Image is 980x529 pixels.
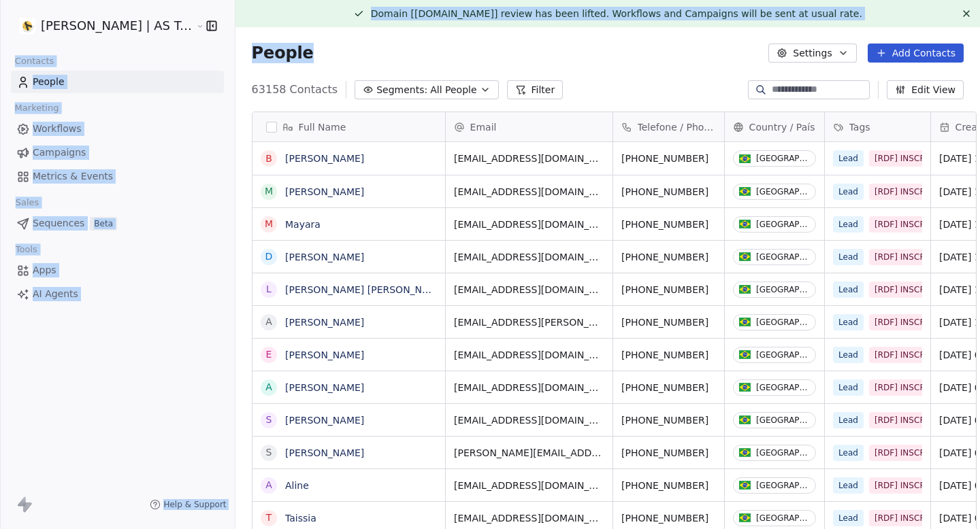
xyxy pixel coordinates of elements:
[285,447,364,458] a: [PERSON_NAME]
[285,480,309,491] a: Aline
[869,412,958,428] span: [RDF] INSCRITAS GERAL
[621,250,716,264] span: [PHONE_NUMBER]
[285,317,364,328] a: [PERSON_NAME]
[825,112,930,141] div: Tags
[756,187,810,197] div: [GEOGRAPHIC_DATA]
[265,250,272,264] div: D
[299,120,346,134] span: Full Name
[833,314,864,330] span: Lead
[756,448,810,458] div: [GEOGRAPHIC_DATA]
[756,252,810,262] div: [GEOGRAPHIC_DATA]
[252,82,338,98] span: 63158 Contacts
[11,165,224,188] a: Metrics & Events
[10,239,43,260] span: Tools
[869,281,958,298] span: [RDF] INSCRITAS GERAL
[833,379,864,396] span: Lead
[252,112,445,141] div: Full Name
[285,415,364,426] a: [PERSON_NAME]
[869,184,958,200] span: [RDF] INSCRITAS GERAL
[621,511,716,525] span: [PHONE_NUMBER]
[265,347,272,362] div: E
[869,249,958,265] span: [RDF] INSCRITAS GERAL
[33,169,113,184] span: Metrics & Events
[507,80,563,99] button: Filter
[756,481,810,490] div: [GEOGRAPHIC_DATA]
[756,383,810,392] div: [GEOGRAPHIC_DATA]
[285,186,364,197] a: [PERSON_NAME]
[285,382,364,393] a: [PERSON_NAME]
[265,217,273,231] div: M
[10,192,45,213] span: Sales
[833,281,864,298] span: Lead
[756,220,810,229] div: [GEOGRAPHIC_DATA]
[849,120,870,134] span: Tags
[454,315,604,329] span: [EMAIL_ADDRESS][PERSON_NAME][DOMAIN_NAME]
[621,283,716,296] span: [PHONE_NUMBER]
[749,120,815,134] span: Country / País
[756,318,810,327] div: [GEOGRAPHIC_DATA]
[16,14,186,37] button: [PERSON_NAME] | AS Treinamentos
[621,446,716,460] span: [PHONE_NUMBER]
[869,314,958,330] span: [RDF] INSCRITAS GERAL
[285,284,446,295] a: [PERSON_NAME] [PERSON_NAME]
[11,283,224,305] a: AI Agents
[150,499,226,510] a: Help & Support
[285,252,364,262] a: [PERSON_NAME]
[470,120,497,134] span: Email
[621,381,716,394] span: [PHONE_NUMBER]
[430,83,476,97] span: All People
[768,44,856,63] button: Settings
[33,216,84,231] span: Sequences
[869,216,958,233] span: [RDF] INSCRITAS GERAL
[376,83,427,97] span: Segments:
[33,146,86,160] span: Campaigns
[9,98,65,118] span: Marketing
[11,212,224,235] a: SequencesBeta
[19,18,35,34] img: Logo%202022%20quad.jpg
[90,217,117,231] span: Beta
[621,218,716,231] span: [PHONE_NUMBER]
[833,249,864,265] span: Lead
[621,413,716,427] span: [PHONE_NUMBER]
[454,283,604,296] span: [EMAIL_ADDRESS][DOMAIN_NAME]
[265,184,273,199] div: M
[33,122,82,136] span: Workflows
[285,153,364,164] a: [PERSON_NAME]
[638,120,716,134] span: Telefone / Phone
[11,141,224,164] a: Campaigns
[869,347,958,363] span: [RDF] INSCRITAS GERAL
[756,415,810,425] div: [GEOGRAPHIC_DATA]
[833,412,864,428] span: Lead
[756,350,810,360] div: [GEOGRAPHIC_DATA]
[33,287,78,301] span: AI Agents
[756,154,810,163] div: [GEOGRAPHIC_DATA]
[371,8,862,19] span: Domain [[DOMAIN_NAME]] review has been lifted. Workflows and Campaigns will be sent at usual rate.
[454,446,604,460] span: [PERSON_NAME][EMAIL_ADDRESS][PERSON_NAME][DOMAIN_NAME]
[285,349,364,360] a: [PERSON_NAME]
[252,43,314,63] span: People
[621,152,716,165] span: [PHONE_NUMBER]
[454,381,604,394] span: [EMAIL_ADDRESS][DOMAIN_NAME]
[454,250,604,264] span: [EMAIL_ADDRESS][DOMAIN_NAME]
[265,511,272,525] div: T
[163,499,226,510] span: Help & Support
[446,112,612,141] div: Email
[833,510,864,526] span: Lead
[868,44,964,63] button: Add Contacts
[454,413,604,427] span: [EMAIL_ADDRESS][DOMAIN_NAME]
[621,185,716,199] span: [PHONE_NUMBER]
[265,315,272,329] div: A
[9,51,60,71] span: Contacts
[869,477,958,494] span: [RDF] INSCRITAS GERAL
[869,150,958,167] span: [RDF] INSCRITAS GERAL
[265,380,272,394] div: A
[887,80,964,99] button: Edit View
[33,75,65,89] span: People
[833,445,864,461] span: Lead
[454,479,604,492] span: [EMAIL_ADDRESS][DOMAIN_NAME]
[41,17,193,35] span: [PERSON_NAME] | AS Treinamentos
[833,347,864,363] span: Lead
[621,315,716,329] span: [PHONE_NUMBER]
[454,511,604,525] span: [EMAIL_ADDRESS][DOMAIN_NAME]
[869,510,958,526] span: [RDF] INSCRITAS GERAL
